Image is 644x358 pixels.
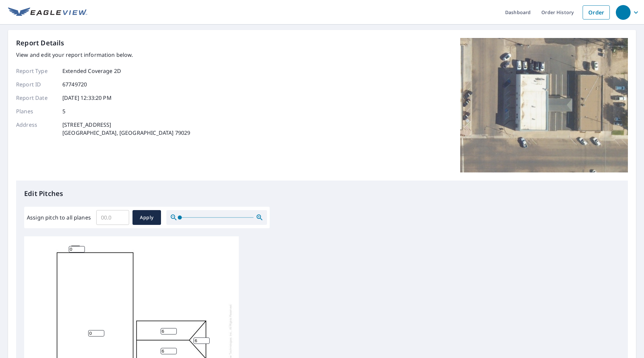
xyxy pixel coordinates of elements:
img: EV Logo [8,7,87,17]
p: Report Date [16,94,56,102]
p: View and edit your report information below. [16,51,190,59]
a: Order [583,5,610,19]
p: [STREET_ADDRESS] [GEOGRAPHIC_DATA], [GEOGRAPHIC_DATA] 79029 [62,121,190,137]
p: Address [16,121,56,137]
span: Apply [138,213,156,222]
p: Extended Coverage 2D [62,67,121,75]
p: Report ID [16,80,56,88]
p: Edit Pitches [24,189,620,199]
img: Top image [460,38,628,172]
label: Assign pitch to all planes [27,213,91,222]
input: 00.0 [96,208,129,227]
p: Report Type [16,67,56,75]
p: Planes [16,107,56,115]
p: 5 [62,107,65,115]
p: [DATE] 12:33:20 PM [62,94,112,102]
p: Report Details [16,38,64,48]
button: Apply [132,210,161,225]
p: 67749720 [62,80,87,88]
